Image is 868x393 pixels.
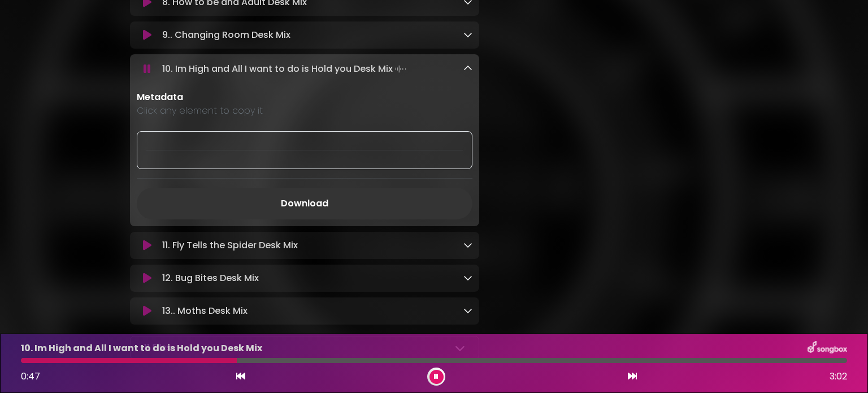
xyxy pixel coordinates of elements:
p: 9.. Changing Room Desk Mix [162,28,290,42]
p: 10. Im High and All I want to do is Hold you Desk Mix [162,61,409,77]
img: songbox-logo-white.png [808,341,847,356]
a: Download [137,188,472,219]
img: waveform4.gif [393,61,409,77]
p: 10. Im High and All I want to do is Hold you Desk Mix [21,342,262,355]
p: 13.. Moths Desk Mix [162,304,248,318]
p: Metadata [137,90,472,104]
p: 12. Bug Bites Desk Mix [162,271,259,285]
span: 3:02 [830,370,847,383]
p: Click any element to copy it [137,104,472,118]
p: 11. Fly Tells the Spider Desk Mix [162,239,298,252]
span: 0:47 [21,370,40,383]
